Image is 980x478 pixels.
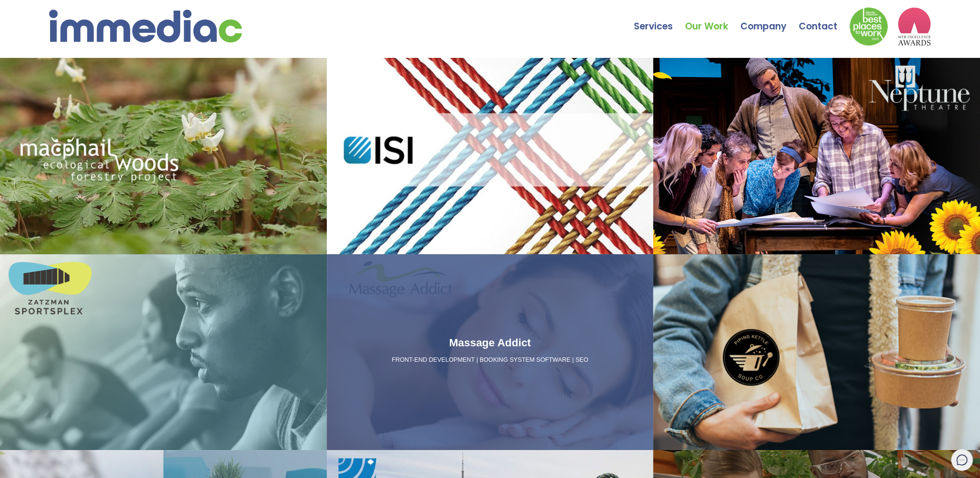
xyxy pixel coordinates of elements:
h3: Massage Addict [331,335,650,351]
a: Company [740,2,799,36]
img: Down [849,7,888,46]
a: Services [634,2,685,36]
a: Our Work [685,2,740,36]
img: immediac [49,10,242,42]
p: FRONT-END DEVELOPMENT | BOOKING SYSTEM SOFTWARE | SEO [331,356,650,365]
img: logo2_wea_nobg.webp [898,7,931,46]
a: Contact [799,2,849,36]
a: Massage Addict FRONT-END DEVELOPMENT | BOOKING SYSTEM SOFTWARE | SEO [327,254,654,451]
